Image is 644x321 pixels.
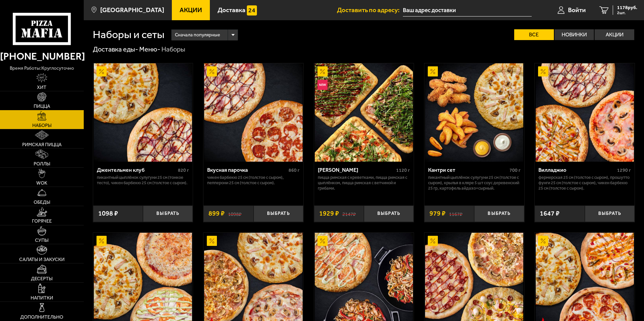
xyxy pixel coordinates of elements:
[424,63,524,162] a: АкционныйКантри сет
[100,7,164,13] span: [GEOGRAPHIC_DATA]
[180,7,202,13] span: Акции
[93,29,164,40] h1: Наборы и сеты
[34,162,50,166] span: Роллы
[538,66,548,76] img: Акционный
[595,29,634,40] label: Акции
[139,45,160,53] a: Меню-
[425,63,523,162] img: Кантри сет
[34,200,50,205] span: Обеды
[19,257,65,262] span: Салаты и закуски
[538,236,548,246] img: Акционный
[31,296,53,300] span: Напитки
[22,142,62,147] span: Римская пицца
[143,205,193,222] button: Выбрать
[514,29,554,40] label: Все
[254,205,303,222] button: Выбрать
[428,167,508,173] div: Кантри сет
[318,167,395,173] div: [PERSON_NAME]
[204,63,302,162] img: Вкусная парочка
[535,63,635,162] a: АкционныйВилладжио
[97,167,177,173] div: Джентельмен клуб
[396,167,410,173] span: 1120 г
[203,63,303,162] a: АкционныйВкусная парочка
[98,210,118,217] span: 1098 ₽
[429,210,446,217] span: 979 ₽
[617,167,631,173] span: 1290 г
[509,167,521,173] span: 700 г
[31,277,52,281] span: Десерты
[337,7,403,13] span: Доставить по адресу:
[175,29,220,41] span: Сначала популярные
[36,181,47,186] span: WOK
[32,219,52,224] span: Горячее
[474,205,524,222] button: Выбрать
[228,210,241,217] s: 1098 ₽
[342,210,356,217] s: 2147 ₽
[617,11,637,15] span: 2 шт.
[538,167,615,173] div: Вилладжио
[317,66,328,76] img: Акционный
[207,167,287,173] div: Вкусная парочка
[93,63,193,162] a: АкционныйДжентельмен клуб
[161,45,185,54] div: Наборы
[20,315,63,320] span: Дополнительно
[94,63,192,162] img: Джентельмен клуб
[207,236,217,246] img: Акционный
[289,167,300,173] span: 860 г
[403,4,532,17] input: Ваш адрес доставки
[428,66,438,76] img: Акционный
[317,236,328,246] img: Акционный
[178,167,189,173] span: 820 г
[97,66,107,76] img: Акционный
[314,63,414,162] a: АкционныйНовинкаМама Миа
[97,175,189,186] p: Пикантный цыплёнок сулугуни 25 см (тонкое тесто), Чикен Барбекю 25 см (толстое с сыром).
[364,205,414,222] button: Выбрать
[538,175,631,191] p: Фермерская 25 см (толстое с сыром), Прошутто Фунги 25 см (толстое с сыром), Чикен Барбекю 25 см (...
[315,63,413,162] img: Мама Миа
[209,210,225,217] span: 899 ₽
[247,5,257,15] img: 15daf4d41897b9f0e9f617042186c801.svg
[37,85,46,90] span: Хит
[218,7,245,13] span: Доставка
[97,236,107,246] img: Акционный
[428,175,521,191] p: Пикантный цыплёнок сулугуни 25 см (толстое с сыром), крылья в кляре 5 шт соус деревенский 25 гр, ...
[585,205,635,222] button: Выбрать
[93,45,138,53] a: Доставка еды-
[317,80,328,90] img: Новинка
[617,5,637,10] span: 1178 руб.
[555,29,594,40] label: Новинки
[318,175,410,191] p: Пицца Римская с креветками, Пицца Римская с цыплёнком, Пицца Римская с ветчиной и грибами.
[32,123,51,128] span: Наборы
[319,210,339,217] span: 1929 ₽
[449,210,462,217] s: 1167 ₽
[35,238,48,243] span: Супы
[34,104,50,109] span: Пицца
[540,210,560,217] span: 1647 ₽
[428,236,438,246] img: Акционный
[207,175,300,186] p: Чикен Барбекю 25 см (толстое с сыром), Пепперони 25 см (толстое с сыром).
[207,66,217,76] img: Акционный
[568,7,586,13] span: Войти
[536,63,634,162] img: Вилладжио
